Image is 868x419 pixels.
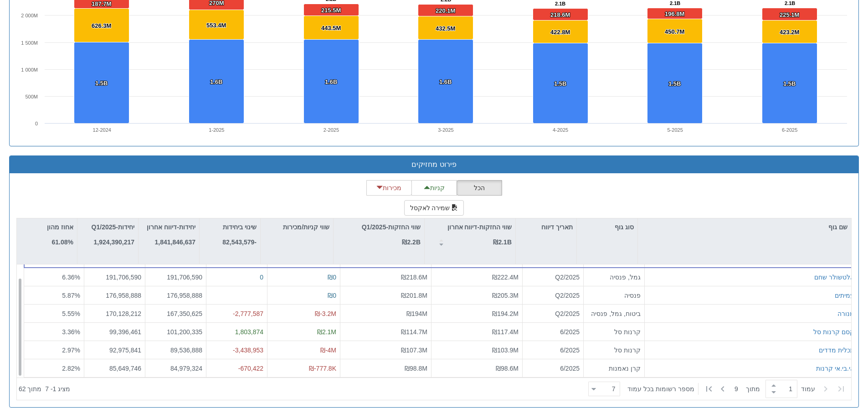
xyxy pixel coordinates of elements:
[93,127,111,133] text: 12-2024
[785,0,795,6] tspan: 2.1B
[321,25,341,31] tspan: 443.5M
[149,364,202,373] div: 84,979,324
[149,273,202,282] div: 191,706,590
[780,11,799,18] tspan: 225.1M
[492,274,519,281] span: ₪222.4M
[28,273,80,282] div: 6.36 %
[19,379,70,399] div: ‏מציג 1 - 7 ‏ מתוך 62
[783,80,796,87] tspan: 1.5B
[668,80,681,87] tspan: 1.5B
[210,346,263,355] div: -3,438,953
[328,292,336,299] span: ₪0
[526,291,580,300] div: Q2/2025
[496,365,519,372] span: ₪98.6M
[324,127,339,133] text: 2-2025
[406,310,427,317] span: ₪194M
[405,365,427,372] span: ₪98.8M
[309,365,336,372] span: ₪-777.8K
[668,127,683,133] text: 5-2025
[210,273,263,282] div: 0
[88,309,141,318] div: 170,128,212
[47,222,73,232] p: אחוז מהון
[222,222,257,232] p: שינוי ביחידות
[780,29,799,36] tspan: 423.2M
[92,0,111,7] tspan: 187.7M
[366,180,412,196] button: מכירות
[439,78,452,85] tspan: 1.6B
[95,80,108,87] tspan: 1.5B
[492,310,519,317] span: ₪194.2M
[315,310,336,317] span: ₪-3.2M
[550,29,570,36] tspan: 422.8M
[93,238,134,246] strong: 1,924,390,217
[627,384,694,393] span: ‏מספר רשומות בכל עמוד
[28,364,80,373] div: 2.82 %
[665,10,684,17] tspan: 196.8M
[317,328,336,336] span: ₪2.1M
[587,364,641,373] div: קרן נאמנות
[526,273,580,282] div: Q2/2025
[88,291,141,300] div: 176,958,888
[587,309,641,318] div: ביטוח, גמל, פנסיה
[209,127,224,133] text: 1-2025
[436,7,455,14] tspan: 220.1M
[438,127,453,133] text: 3-2025
[447,222,512,232] p: שווי החזקות-דיווח אחרון
[28,327,80,336] div: 3.36 %
[526,309,580,318] div: Q2/2025
[320,347,336,354] span: ₪-4M
[210,309,263,318] div: -2,777,587
[837,309,854,318] button: מנורה
[436,25,455,32] tspan: 432.5M
[88,273,141,282] div: 191,706,590
[401,292,427,299] span: ₪201.8M
[801,384,815,393] span: ‏עמוד
[149,327,202,336] div: 101,200,335
[210,364,263,373] div: -670,422
[328,274,336,281] span: ₪0
[401,347,427,354] span: ₪107.3M
[52,238,73,246] strong: 61.08%
[401,328,427,336] span: ₪114.7M
[457,180,502,196] button: הכל
[587,327,641,336] div: קרנות סל
[814,273,854,282] button: אלטשולר שחם
[665,28,684,35] tspan: 450.7M
[526,327,580,336] div: 6/2025
[526,364,580,373] div: 6/2025
[577,218,637,236] div: סוג גוף
[835,291,854,300] button: עמיתים
[21,40,38,46] tspan: 1 500M
[550,11,570,18] tspan: 218.6M
[206,22,226,29] tspan: 553.4M
[149,309,202,318] div: 167,350,625
[16,160,852,169] h3: פירוט מחזיקים
[526,346,580,355] div: 6/2025
[25,94,38,99] text: 500M
[402,238,421,246] strong: ₪2.2B
[21,67,38,72] tspan: 1 000M
[154,238,195,246] strong: 1,841,846,637
[28,309,80,318] div: 5.55 %
[553,127,568,133] text: 4-2025
[813,327,854,336] button: קסם קרנות סל
[404,200,464,216] button: שמירה לאקסל
[816,364,854,373] button: אי.בי.אי קרנות
[149,346,202,355] div: 89,536,888
[587,273,641,282] div: גמל, פנסיה
[587,346,641,355] div: קרנות סל
[493,238,512,246] strong: ₪2.1B
[88,327,141,336] div: 99,396,461
[782,127,797,133] text: 6-2025
[492,292,519,299] span: ₪205.3M
[734,384,746,393] span: 9
[261,218,333,236] div: שווי קניות/מכירות
[28,291,80,300] div: 5.87 %
[28,346,80,355] div: 2.97 %
[819,346,854,355] button: תכלית מדדים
